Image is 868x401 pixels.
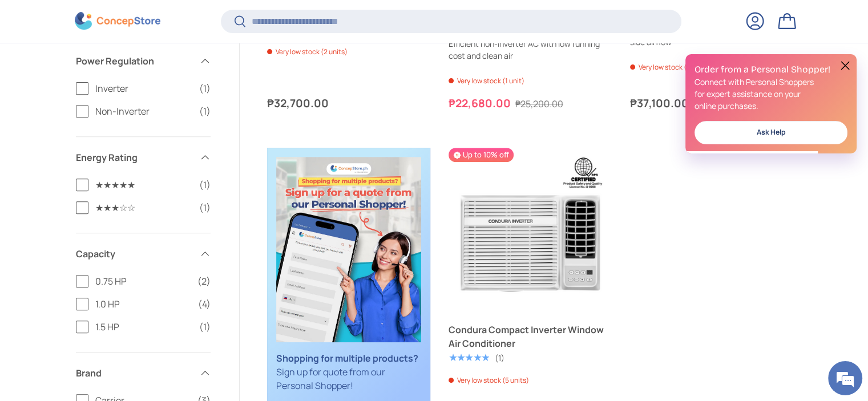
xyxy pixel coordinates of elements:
[76,137,211,178] summary: Energy Rating
[198,297,211,311] span: (4)
[95,201,192,214] span: ★★★☆☆
[75,13,160,30] img: ConcepStore
[695,63,847,76] h2: Order from a Personal Shopper!
[199,320,211,334] span: (1)
[95,178,192,192] span: ★★★★★
[449,323,612,350] a: Condura Compact Inverter Window Air Conditioner
[199,82,211,95] span: (1)
[95,104,192,118] span: Non-Inverter
[449,148,612,311] a: Condura Compact Inverter Window Air Conditioner
[199,178,211,192] span: (1)
[199,104,211,118] span: (1)
[197,274,211,288] span: (2)
[95,274,191,288] span: 0.75 HP
[76,247,192,261] span: Capacity
[76,151,192,164] span: Energy Rating
[76,353,211,394] summary: Brand
[95,82,192,95] span: Inverter
[76,40,211,82] summary: Power Regulation
[276,351,421,392] p: Sign up for quote from our Personal Shopper!
[76,233,211,274] summary: Capacity
[95,297,191,311] span: 1.0 HP
[76,54,192,68] span: Power Regulation
[199,201,211,214] span: (1)
[449,148,514,162] span: Up to 10% off
[76,366,192,380] span: Brand
[695,121,847,144] a: Ask Help
[695,76,847,112] p: Connect with Personal Shoppers for expert assistance on your online purchases.
[95,320,192,334] span: 1.5 HP
[276,352,418,364] strong: Shopping for multiple products?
